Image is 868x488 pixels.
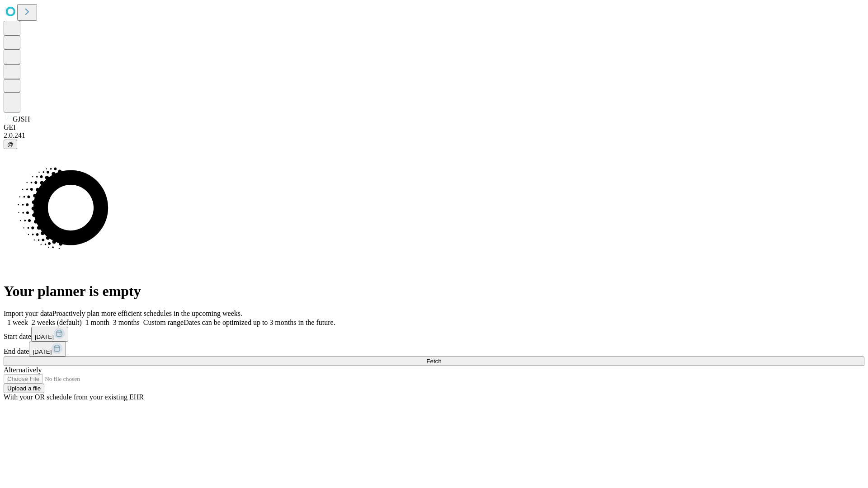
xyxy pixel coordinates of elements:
span: @ [7,141,14,148]
button: Fetch [4,357,864,366]
div: GEI [4,123,864,131]
button: @ [4,140,17,149]
span: Proactively plan more efficient schedules in the upcoming weeks. [52,310,242,317]
div: Start date [4,327,864,342]
h1: Your planner is empty [4,283,864,300]
span: [DATE] [35,333,54,340]
span: Custom range [143,319,184,326]
div: End date [4,342,864,357]
span: Fetch [426,358,441,365]
span: Import your data [4,310,52,317]
span: Dates can be optimized up to 3 months in the future. [184,319,335,326]
div: 2.0.241 [4,131,864,140]
button: [DATE] [29,342,66,357]
button: [DATE] [31,327,68,342]
span: 1 month [85,319,109,326]
span: 1 week [7,319,28,326]
span: With your OR schedule from your existing EHR [4,393,144,401]
span: [DATE] [33,348,52,355]
button: Upload a file [4,384,44,393]
span: 3 months [113,319,140,326]
span: Alternatively [4,366,42,374]
span: 2 weeks (default) [32,319,82,326]
span: GJSH [13,115,30,123]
